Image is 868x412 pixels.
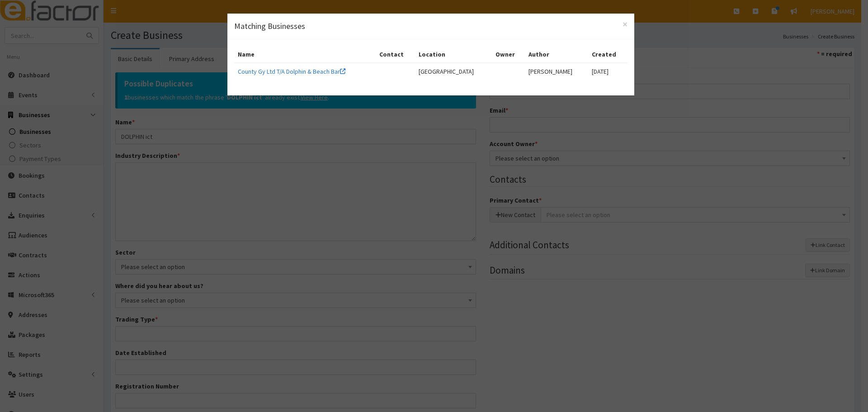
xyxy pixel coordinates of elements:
[525,46,588,63] th: Author
[415,63,492,80] td: [GEOGRAPHIC_DATA]
[588,63,627,80] td: [DATE]
[588,46,627,63] th: Created
[376,46,415,63] th: Contact
[492,46,525,63] th: Owner
[525,63,588,80] td: [PERSON_NAME]
[415,46,492,63] th: Location
[623,18,627,30] span: ×
[623,19,627,29] button: Close
[238,67,345,76] a: County Gy Ltd T/A Dolphin & Beach Bar
[234,46,376,63] th: Name
[234,20,627,32] h4: Matching Businesses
